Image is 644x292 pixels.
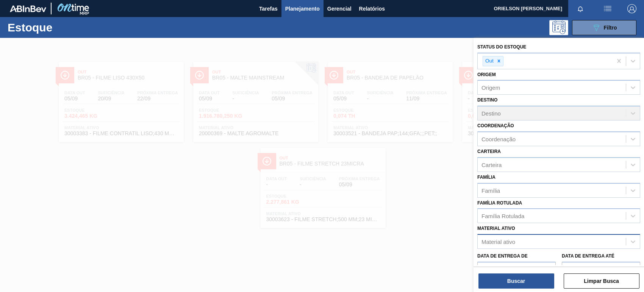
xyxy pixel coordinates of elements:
span: Planejamento [285,4,320,13]
h1: Estoque [8,23,119,32]
label: Carteira [477,149,501,154]
input: dd/mm/yyyy [477,262,556,277]
img: userActions [603,4,612,13]
label: Data de Entrega de [477,253,528,259]
label: Status do Estoque [477,44,526,50]
button: Filtro [572,20,636,35]
div: Família Rotulada [481,213,524,219]
span: Tarefas [259,4,278,13]
label: Material ativo [477,226,515,231]
div: Origem [481,84,500,91]
div: Material ativo [481,239,515,245]
span: Relatórios [359,4,385,13]
div: Coordenação [481,136,516,142]
span: Gerencial [327,4,352,13]
button: Notificações [568,3,592,14]
div: Família [481,187,500,194]
label: Coordenação [477,123,514,128]
label: Família Rotulada [477,200,522,206]
input: dd/mm/yyyy [562,262,640,277]
label: Destino [477,97,497,103]
div: Out [483,56,495,66]
div: Carteira [481,161,502,168]
label: Origem [477,72,496,77]
img: Logout [627,4,636,13]
img: TNhmsLtSVTkK8tSr43FrP2fwEKptu5GPRR3wAAAABJRU5ErkJggg== [10,5,46,12]
span: Filtro [604,25,617,31]
label: Família [477,175,496,180]
div: Pogramando: nenhum usuário selecionado [549,20,568,35]
label: Data de Entrega até [562,253,614,259]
